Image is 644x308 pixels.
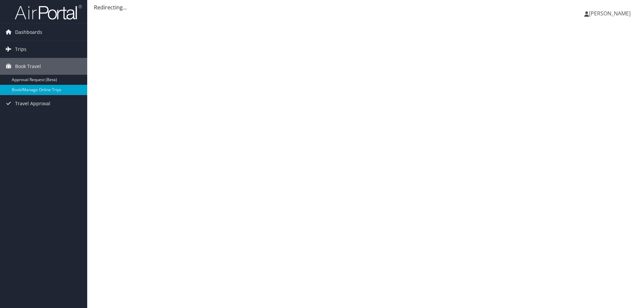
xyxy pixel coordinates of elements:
[15,4,82,20] img: airportal-logo.png
[15,41,26,58] span: Trips
[15,24,42,41] span: Dashboards
[584,3,637,23] a: [PERSON_NAME]
[94,3,637,11] div: Redirecting...
[15,95,50,112] span: Travel Approval
[589,10,631,17] span: [PERSON_NAME]
[15,58,41,75] span: Book Travel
